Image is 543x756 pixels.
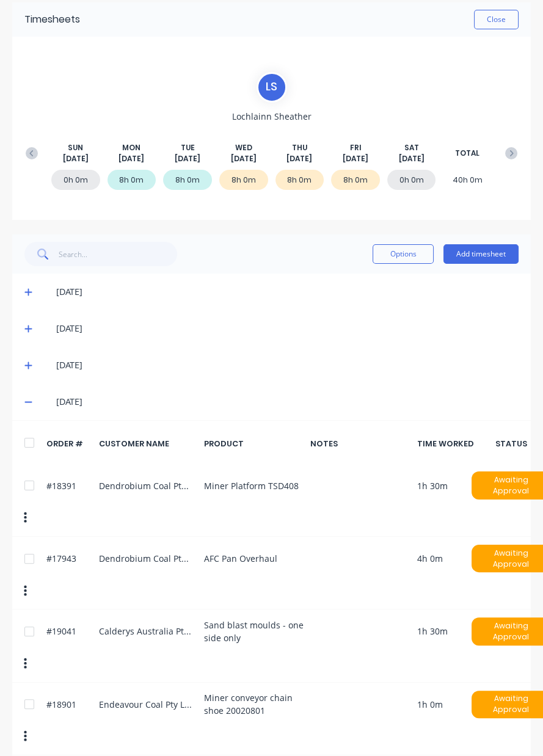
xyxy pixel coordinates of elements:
span: [DATE] [175,153,200,164]
div: TIME WORKED [417,438,497,449]
div: 8h 0m [275,170,324,190]
span: SUN [68,142,83,153]
span: TUE [181,142,195,153]
span: FRI [349,142,361,153]
div: 40h 0m [443,170,492,190]
span: [DATE] [343,153,368,164]
div: L S [257,72,287,103]
span: [DATE] [286,153,312,164]
div: CUSTOMER NAME [99,438,197,449]
button: Options [373,244,434,264]
span: WED [235,142,252,153]
span: MON [122,142,140,153]
div: 8h 0m [108,170,156,190]
button: Close [474,10,519,29]
div: STATUS [503,438,519,449]
span: [DATE] [399,153,425,164]
input: Search... [59,242,178,266]
div: Timesheets [24,12,80,27]
div: [DATE] [56,395,519,409]
div: [DATE] [56,322,519,335]
div: NOTES [310,438,410,449]
div: PRODUCT [204,438,304,449]
div: 8h 0m [331,170,380,190]
span: [DATE] [63,153,89,164]
span: TOTAL [455,148,479,159]
span: THU [292,142,307,153]
span: Lochlainn Sheather [232,110,312,123]
div: [DATE] [56,285,519,299]
span: [DATE] [231,153,257,164]
div: [DATE] [56,358,519,372]
div: 0h 0m [51,170,100,190]
div: 8h 0m [219,170,268,190]
div: 8h 0m [163,170,212,190]
div: ORDER # [46,438,92,449]
span: SAT [404,142,419,153]
span: [DATE] [118,153,144,164]
button: Add timesheet [443,244,519,264]
div: 0h 0m [387,170,436,190]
